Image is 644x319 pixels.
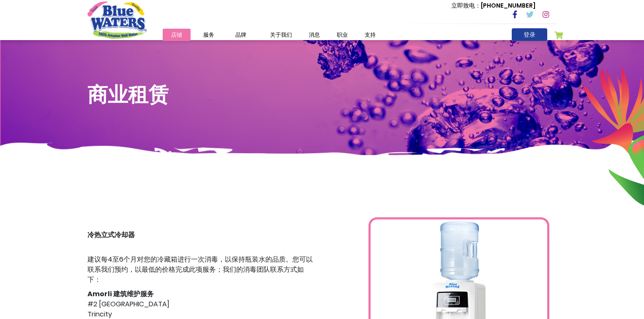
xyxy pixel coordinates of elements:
font: 商业租赁 [87,81,169,109]
a: 登录 [512,28,547,41]
a: 支持 [356,29,384,41]
font: #2 [GEOGRAPHIC_DATA] [87,299,169,309]
a: 服务 [195,29,223,41]
font: [PHONE_NUMBER] [481,1,535,10]
a: 店铺 [163,29,191,41]
font: Trincity [87,309,112,319]
font: 登录 [524,30,535,39]
font: 服务 [203,31,214,39]
font: 职业 [337,31,348,39]
font: 品牌 [235,31,246,39]
a: 品牌 [227,29,255,41]
a: 消息 [300,29,328,41]
font: 消息 [309,31,320,39]
font: 冷热立式冷却器 [87,230,135,240]
a: 职业 [328,29,356,41]
font: 支持 [365,31,376,39]
font: 店铺 [171,31,182,39]
a: 关于我们 [262,29,300,41]
a: 商店徽标 [87,1,147,38]
font: 立即致电： [451,1,481,10]
font: 关于我们 [270,31,292,39]
font: 建议每4至6个月对您的冷藏箱进行一次消毒，以保持瓶装水的品质。您可以联系我们预约，以最低的价格完成此项服务；我们的消毒团队联系方式如下： [87,254,313,284]
font: Amorli 建筑维护服务 [87,289,154,299]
